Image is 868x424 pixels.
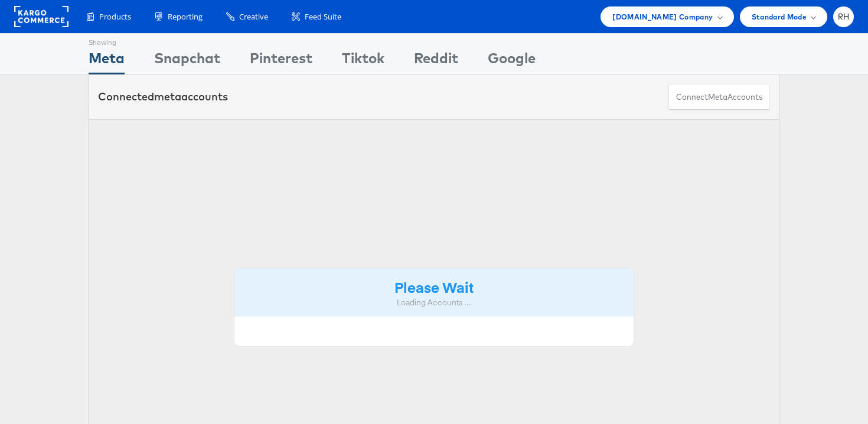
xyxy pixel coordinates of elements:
div: Google [488,48,536,74]
span: meta [708,92,727,103]
strong: Please Wait [394,277,474,296]
span: RH [838,13,850,21]
div: Meta [89,48,125,74]
div: Snapchat [154,48,220,74]
div: Loading Accounts .... [243,297,625,308]
div: Showing [89,34,125,48]
span: Creative [239,11,268,22]
button: ConnectmetaAccounts [668,84,770,110]
div: Reddit [414,48,458,74]
div: Connected accounts [98,89,228,105]
span: Reporting [168,11,203,22]
span: Feed Suite [305,11,341,22]
div: Pinterest [250,48,312,74]
span: [DOMAIN_NAME] Company [612,11,713,23]
span: Standard Mode [752,11,807,23]
span: Products [99,11,131,22]
span: meta [154,90,181,103]
div: Tiktok [342,48,384,74]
